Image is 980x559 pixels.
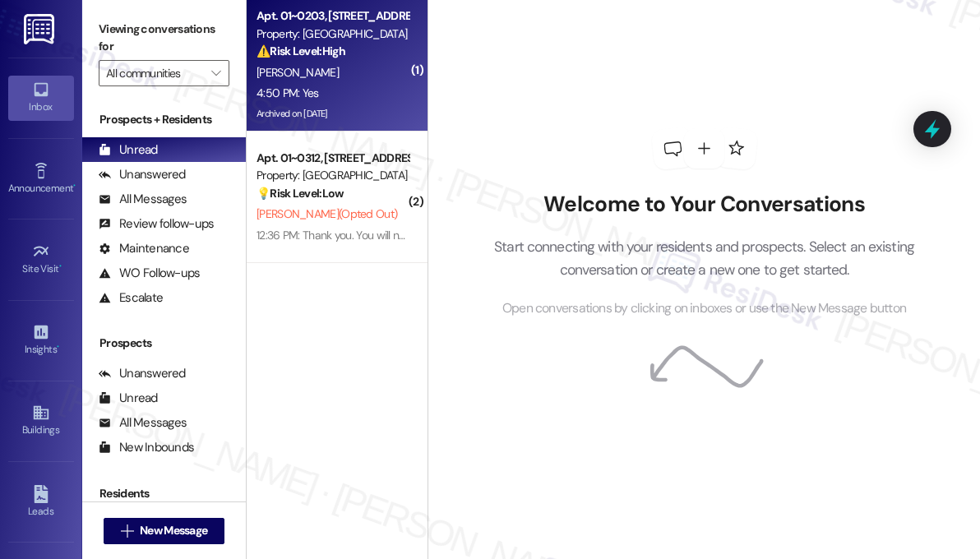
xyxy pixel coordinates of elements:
label: Viewing conversations for [99,16,229,60]
div: Property: [GEOGRAPHIC_DATA] [257,167,409,184]
span: [PERSON_NAME] [257,65,339,80]
div: Property: [GEOGRAPHIC_DATA] [257,25,409,43]
a: Insights • [8,318,74,363]
span: Open conversations by clicking on inboxes or use the New Message button [502,298,906,319]
div: Unanswered [99,166,186,183]
p: Start connecting with your residents and prospects. Select an existing conversation or create a n... [469,235,940,282]
div: Unread [99,141,158,159]
div: Archived on [DATE] [255,104,410,124]
input: All communities [106,60,203,86]
div: Residents [82,485,246,502]
h2: Welcome to Your Conversations [469,192,940,218]
span: • [57,341,59,353]
div: Prospects + Residents [82,111,246,128]
div: Escalate [99,289,163,307]
div: Unanswered [99,365,186,382]
span: New Message [140,522,207,539]
span: [PERSON_NAME] (Opted Out) [257,206,397,221]
a: Buildings [8,399,74,443]
i:  [121,524,133,538]
div: Prospects [82,335,246,352]
strong: ⚠️ Risk Level: High [257,44,345,58]
div: All Messages [99,191,187,208]
div: Maintenance [99,240,189,257]
button: New Message [104,518,225,544]
div: New Inbounds [99,439,194,456]
i:  [211,67,220,80]
span: • [59,261,62,272]
img: ResiDesk Logo [24,14,58,44]
div: Review follow-ups [99,215,214,233]
div: Apt. 01~0203, [STREET_ADDRESS][PERSON_NAME] [257,7,409,25]
div: WO Follow-ups [99,265,200,282]
div: All Messages [99,414,187,432]
a: Site Visit • [8,238,74,282]
a: Inbox [8,76,74,120]
div: 4:50 PM: Yes [257,85,319,100]
span: • [73,180,76,192]
a: Leads [8,480,74,524]
strong: 💡 Risk Level: Low [257,186,344,201]
div: Apt. 01~0312, [STREET_ADDRESS][PERSON_NAME] [257,150,409,167]
div: Unread [99,390,158,407]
